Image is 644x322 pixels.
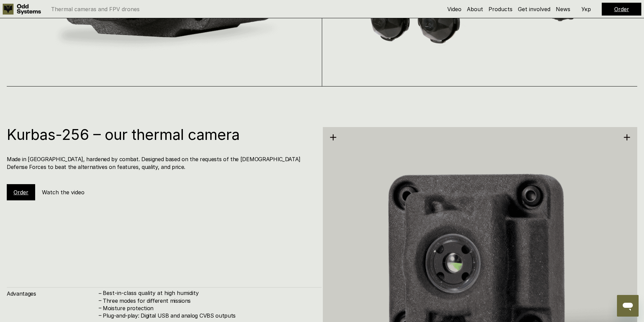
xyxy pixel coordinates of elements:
[556,6,570,13] a: News
[447,6,461,13] a: Video
[7,155,315,171] h4: Made in [GEOGRAPHIC_DATA], hardened by combat. Designed based on the requests of the [DEMOGRAPHIC...
[103,312,315,319] h4: Plug-and-play: Digital USB and analog CVBS outputs
[518,6,550,13] a: Get involved
[467,6,483,13] a: About
[614,6,629,13] a: Order
[99,312,101,319] h4: –
[99,289,101,297] h4: –
[103,304,315,312] h4: Moisture protection
[99,304,101,312] h4: –
[42,189,85,196] h5: Watch the video
[7,127,315,142] h1: Kurbas-256 – our thermal camera
[103,290,315,296] p: Best-in-class quality at high humidity
[488,6,512,13] a: Products
[14,189,28,196] a: Order
[7,290,98,297] h4: Advantages
[103,297,315,304] h4: Three modes for different missions
[51,6,140,12] p: Thermal cameras and FPV drones
[99,296,101,304] h4: –
[617,295,639,317] iframe: Button to launch messaging window, conversation in progress
[581,6,591,12] p: Укр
